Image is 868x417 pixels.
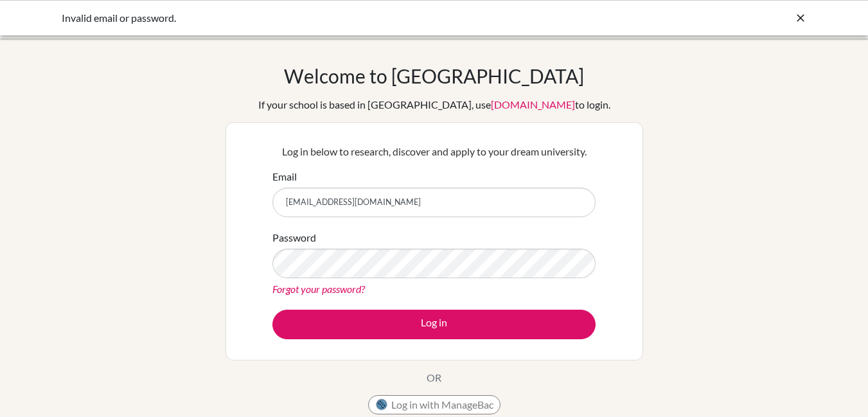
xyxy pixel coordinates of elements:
[272,310,596,339] button: Log in
[272,169,297,184] label: Email
[62,10,614,26] div: Invalid email or password.
[272,283,365,295] a: Forgot your password?
[272,230,316,245] label: Password
[368,395,500,414] button: Log in with ManageBac
[258,97,610,112] div: If your school is based in [GEOGRAPHIC_DATA], use to login.
[427,370,441,386] p: OR
[284,64,584,87] h1: Welcome to [GEOGRAPHIC_DATA]
[491,98,575,111] a: [DOMAIN_NAME]
[272,144,596,159] p: Log in below to research, discover and apply to your dream university.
